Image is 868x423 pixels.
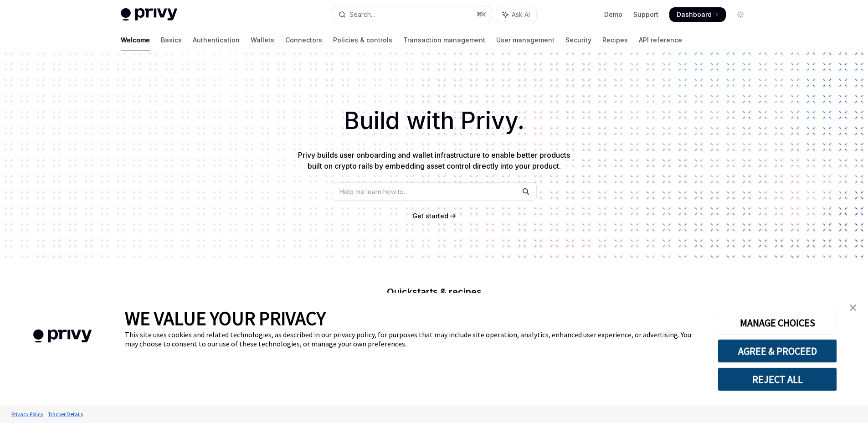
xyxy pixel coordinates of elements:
[850,304,856,311] img: close banner
[125,306,326,330] span: WE VALUE YOUR PRIVACY
[496,29,555,51] a: User management
[349,9,375,20] div: Search...
[477,11,486,18] span: ⌘ K
[669,7,726,22] a: Dashboard
[46,406,85,422] a: Tracker Details
[412,211,448,221] a: Get started
[251,29,274,51] a: Wallets
[844,299,862,317] a: close banner
[633,10,658,19] a: Support
[718,367,837,391] button: REJECT ALL
[639,29,682,51] a: API reference
[14,316,111,356] img: company logo
[274,287,595,296] h2: Quickstarts & recipes
[298,150,570,170] span: Privy builds user onboarding and wallet infrastructure to enable better products built on crypto ...
[121,8,177,21] img: light logo
[332,6,492,23] button: Open search
[193,29,240,51] a: Authentication
[496,6,536,23] button: Toggle assistant panel
[15,103,853,139] h1: Build with Privy.
[161,29,182,51] a: Basics
[718,311,837,335] button: MANAGE CHOICES
[565,29,591,51] a: Security
[403,29,485,51] a: Transaction management
[333,29,392,51] a: Policies & controls
[733,7,748,22] button: Toggle dark mode
[512,10,530,19] span: Ask AI
[602,29,628,51] a: Recipes
[604,10,622,19] a: Demo
[677,10,712,19] span: Dashboard
[9,406,46,422] a: Privacy Policy
[121,29,150,51] a: Welcome
[125,330,704,348] div: This site uses cookies and related technologies, as described in our privacy policy, for purposes...
[412,212,448,220] span: Get started
[339,187,409,196] span: Help me learn how to…
[285,29,322,51] a: Connectors
[718,339,837,363] button: AGREE & PROCEED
